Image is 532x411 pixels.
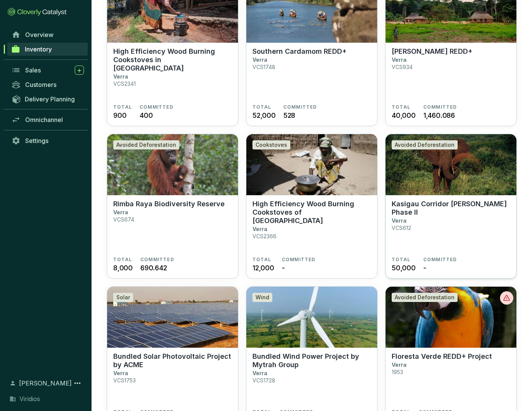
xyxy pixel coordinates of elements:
p: Verra [392,56,407,63]
div: Avoided Deforestation [392,293,458,302]
span: TOTAL [252,257,271,263]
p: VCS2366 [252,233,276,239]
div: Avoided Deforestation [113,140,179,149]
div: Cookstoves [252,140,290,149]
span: Overview [25,31,53,39]
a: Delivery Planning [8,93,88,105]
a: High Efficiency Wood Burning Cookstoves of TanzaniaCookstovesHigh Efficiency Wood Burning Cooksto... [246,134,378,279]
span: TOTAL [392,104,410,110]
span: COMMITTED [140,257,174,263]
a: Rimba Raya Biodiversity ReserveAvoided DeforestationRimba Raya Biodiversity ReserveVerraVCS674TOT... [107,134,238,279]
p: Verra [113,73,128,80]
span: Sales [25,66,41,74]
p: Verra [113,370,128,376]
a: Sales [8,64,88,77]
div: Wind [252,293,272,302]
p: [PERSON_NAME] REDD+ [392,47,473,56]
span: Viridios [19,394,40,403]
p: High Efficiency Wood Burning Cookstoves of [GEOGRAPHIC_DATA] [252,200,371,225]
span: 400 [140,110,153,120]
span: [PERSON_NAME] [19,379,72,388]
p: Bundled Solar Photovoltaic Project by ACME [113,352,232,369]
p: Kasigau Corridor [PERSON_NAME] Phase II [392,200,510,217]
p: VCS2341 [113,80,136,87]
div: Solar [113,293,133,302]
p: VCS612 [392,225,411,231]
span: Delivery Planning [25,95,75,103]
span: - [282,263,285,273]
p: Verra [252,226,267,232]
a: Inventory [7,43,88,56]
p: Floresta Verde REDD+ Project [392,352,492,361]
img: Rimba Raya Biodiversity Reserve [107,134,238,195]
span: COMMITTED [282,257,316,263]
span: Customers [25,81,56,88]
span: COMMITTED [283,104,317,110]
span: TOTAL [113,104,132,110]
img: Bundled Wind Power Project by Mytrah Group [246,287,377,348]
span: Inventory [25,45,52,53]
p: Verra [392,361,407,368]
span: Settings [25,137,48,144]
p: 1953 [392,369,403,375]
p: Verra [252,56,267,63]
p: Rimba Raya Biodiversity Reserve [113,200,225,208]
p: VCS1728 [252,377,275,384]
span: TOTAL [392,257,410,263]
span: 690.642 [140,263,167,273]
span: 40,000 [392,110,416,120]
span: 1,460.086 [423,110,455,120]
p: VCS674 [113,216,134,223]
span: COMMITTED [423,257,457,263]
p: VCS1753 [113,377,136,384]
a: Kasigau Corridor REDD Phase IIAvoided DeforestationKasigau Corridor [PERSON_NAME] Phase IIVerraVC... [385,134,517,279]
span: TOTAL [113,257,132,263]
span: 528 [283,110,295,120]
p: High Efficiency Wood Burning Cookstoves in [GEOGRAPHIC_DATA] [113,47,232,72]
span: 50,000 [392,263,416,273]
span: COMMITTED [140,104,174,110]
p: Verra [113,209,128,215]
p: Verra [392,217,407,224]
span: COMMITTED [423,104,457,110]
p: Bundled Wind Power Project by Mytrah Group [252,352,371,369]
a: Customers [8,78,88,91]
img: Bundled Solar Photovoltaic Project by ACME [107,287,238,348]
span: 8,000 [113,263,133,273]
a: Overview [8,28,88,41]
a: Settings [8,134,88,147]
span: Omnichannel [25,116,63,124]
p: VCS934 [392,64,413,70]
div: Avoided Deforestation [392,140,458,149]
span: 900 [113,110,126,120]
p: Verra [252,370,267,376]
img: Floresta Verde REDD+ Project [386,287,516,348]
p: VCS1748 [252,64,275,70]
span: - [423,263,426,273]
span: 52,000 [252,110,276,120]
a: Omnichannel [8,113,88,126]
img: High Efficiency Wood Burning Cookstoves of Tanzania [246,134,377,195]
span: TOTAL [252,104,271,110]
img: Kasigau Corridor REDD Phase II [386,134,516,195]
p: Southern Cardamom REDD+ [252,47,347,56]
span: 12,000 [252,263,274,273]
